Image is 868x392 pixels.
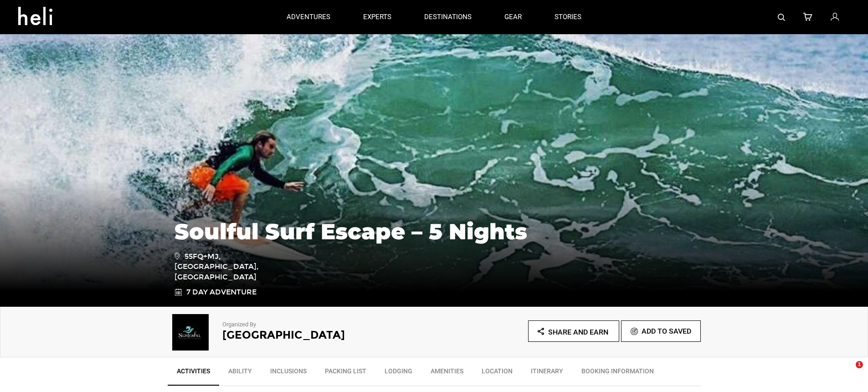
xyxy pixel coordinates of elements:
a: Packing List [316,362,375,385]
span: 1 [856,361,863,368]
a: Ability [219,362,261,385]
p: Organized By [222,320,409,329]
a: BOOKING INFORMATION [572,362,663,385]
iframe: Intercom live chat [837,361,859,383]
img: 6827b6683a684c33217c1f62d47547f1.png [168,314,213,351]
span: Share and Earn [548,328,608,336]
a: Location [473,362,522,385]
span: Add To Saved [642,327,691,335]
a: Lodging [375,362,421,385]
h2: [GEOGRAPHIC_DATA] [222,329,409,341]
img: search-bar-icon.svg [778,14,785,21]
a: Activities [168,362,219,386]
a: Amenities [421,362,473,385]
span: 7 Day Adventure [186,287,257,298]
a: Inclusions [261,362,316,385]
p: destinations [424,12,472,22]
p: experts [363,12,391,22]
a: Itinerary [522,362,572,385]
p: adventures [287,12,330,22]
span: 55FQ+MJ, [GEOGRAPHIC_DATA], [GEOGRAPHIC_DATA] [175,251,304,283]
h1: Soulful Surf Escape – 5 Nights [175,219,694,244]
